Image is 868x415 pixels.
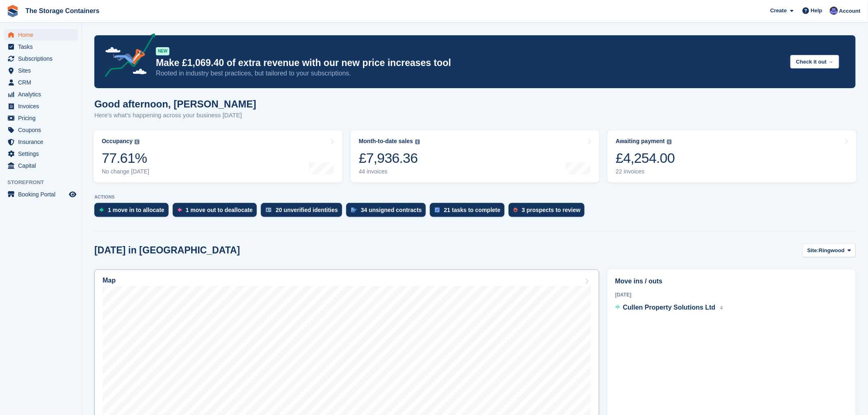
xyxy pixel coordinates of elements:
[156,47,169,55] div: NEW
[359,138,413,145] div: Month-to-date sales
[4,100,78,112] a: menu
[4,89,78,100] a: menu
[18,124,67,136] span: Coupons
[94,245,240,256] h2: [DATE] in [GEOGRAPHIC_DATA]
[4,124,78,136] a: menu
[18,41,67,52] span: Tasks
[68,189,78,199] a: Preview store
[4,148,78,160] a: menu
[803,244,856,257] button: Site: Ringwood
[4,160,78,171] a: menu
[435,207,440,212] img: task-75834270c22a3079a89374b754ae025e5fb1db73e45f91037f5363f120a921f8.svg
[135,139,139,144] img: icon-info-grey-7440780725fd019a000dd9b08b2336e03edf1995a4989e88bcd33f0948082b44.svg
[7,178,82,187] span: Storefront
[18,100,67,112] span: Invoices
[186,207,253,213] div: 1 move out to deallocate
[509,203,589,221] a: 3 prospects to review
[4,189,78,200] a: menu
[4,112,78,124] a: menu
[98,33,155,80] img: price-adjustments-announcement-icon-8257ccfd72463d97f412b2fc003d46551f7dbcb40ab6d574587a9cd5c0d94...
[94,203,173,221] a: 1 move in to allocate
[4,77,78,88] a: menu
[94,98,256,109] h1: Good afternoon, [PERSON_NAME]
[261,203,346,221] a: 20 unverified identities
[102,150,149,166] div: 77.61%
[608,130,857,182] a: Awaiting payment £4,254.00 22 invoices
[807,246,819,255] span: Site:
[830,7,838,15] img: Dan Excell
[18,77,67,88] span: CRM
[444,207,500,213] div: 21 tasks to complete
[4,29,78,41] a: menu
[720,305,723,311] span: 4
[18,29,67,41] span: Home
[361,207,422,213] div: 34 unsigned contracts
[359,150,420,166] div: £7,936.36
[770,7,787,15] span: Create
[178,207,182,212] img: move_outs_to_deallocate_icon-f764333ba52eb49d3ac5e1228854f67142a1ed5810a6f6cc68b1a99e826820c5.svg
[18,53,67,64] span: Subscriptions
[522,207,580,213] div: 3 prospects to review
[7,5,19,17] img: stora-icon-8386f47178a22dfd0bd8f6a31ec36ba5ce8667c1dd55bd0f319d3a0aa187defe.svg
[351,207,357,212] img: contract_signature_icon-13c848040528278c33f63329250d36e43548de30e8caae1d1a13099fd9432cc5.svg
[839,7,861,15] span: Account
[108,207,164,213] div: 1 move in to allocate
[616,168,675,175] div: 22 invoices
[173,203,261,221] a: 1 move out to deallocate
[18,65,67,76] span: Sites
[22,4,103,18] a: The Storage Containers
[819,246,845,255] span: Ringwood
[18,160,67,171] span: Capital
[18,136,67,148] span: Insurance
[18,189,67,200] span: Booking Portal
[18,148,67,160] span: Settings
[616,138,665,145] div: Awaiting payment
[514,207,518,212] img: prospect-51fa495bee0391a8d652442698ab0144808aea92771e9ea1ae160a38d050c398.svg
[102,138,132,145] div: Occupancy
[623,304,716,311] span: Cullen Property Solutions Ltd
[346,203,430,221] a: 34 unsigned contracts
[94,194,856,200] p: ACTIONS
[99,207,104,212] img: move_ins_to_allocate_icon-fdf77a2bb77ea45bf5b3d319d69a93e2d87916cf1d5bf7949dd705db3b84f3ca.svg
[616,150,675,166] div: £4,254.00
[790,55,839,68] button: Check it out →
[94,130,343,182] a: Occupancy 77.61% No change [DATE]
[94,111,256,120] p: Here's what's happening across your business [DATE]
[18,112,67,124] span: Pricing
[615,291,848,299] div: [DATE]
[266,207,272,212] img: verify_identity-adf6edd0f0f0b5bbfe63781bf79b02c33cf7c696d77639b501bdc392416b5a36.svg
[811,7,822,15] span: Help
[430,203,509,221] a: 21 tasks to complete
[18,89,67,100] span: Analytics
[4,41,78,52] a: menu
[615,303,723,313] a: Cullen Property Solutions Ltd 4
[102,168,149,175] div: No change [DATE]
[615,276,848,286] h2: Move ins / outs
[276,207,338,213] div: 20 unverified identities
[4,53,78,64] a: menu
[156,57,784,69] p: Make £1,069.40 of extra revenue with our new price increases tool
[4,136,78,148] a: menu
[156,69,784,78] p: Rooted in industry best practices, but tailored to your subscriptions.
[103,277,116,284] h2: Map
[4,65,78,76] a: menu
[359,168,420,175] div: 44 invoices
[415,139,420,144] img: icon-info-grey-7440780725fd019a000dd9b08b2336e03edf1995a4989e88bcd33f0948082b44.svg
[667,139,672,144] img: icon-info-grey-7440780725fd019a000dd9b08b2336e03edf1995a4989e88bcd33f0948082b44.svg
[351,130,600,182] a: Month-to-date sales £7,936.36 44 invoices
